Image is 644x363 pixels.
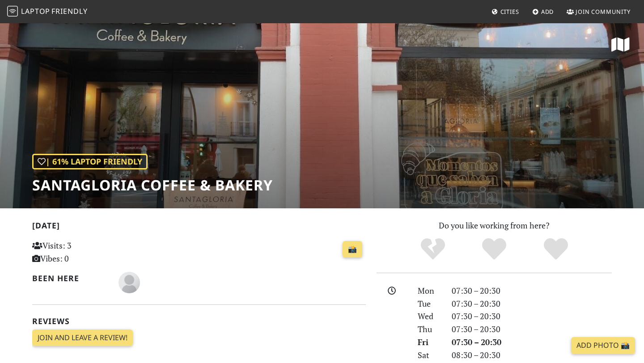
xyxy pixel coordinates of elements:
span: Add [541,8,554,16]
img: blank-535327c66bd565773addf3077783bbfce4b00ec00e9fd257753287c682c7fa38.png [119,272,140,293]
div: 07:30 – 20:30 [446,336,617,349]
div: Wed [412,310,446,323]
p: Visits: 3 Vibes: 0 [32,239,136,265]
p: Do you like working from here? [377,219,612,232]
h2: Been here [32,274,108,283]
span: Cities [500,8,519,16]
a: Add Photo 📸 [571,337,635,354]
img: LaptopFriendly [7,6,18,17]
a: 📸 [343,241,362,258]
span: María Lirio [119,276,140,287]
div: Sat [412,349,446,362]
div: Tue [412,297,446,310]
h1: Santagloria Coffee & Bakery [32,177,273,194]
a: LaptopFriendly LaptopFriendly [7,4,88,20]
div: Fri [412,336,446,349]
a: Cities [488,4,523,20]
div: 07:30 – 20:30 [446,284,617,297]
div: 07:30 – 20:30 [446,297,617,310]
span: Join Community [576,8,631,16]
div: 08:30 – 20:30 [446,349,617,362]
div: 07:30 – 20:30 [446,310,617,323]
span: Laptop [21,6,50,16]
div: No [402,237,464,262]
div: 07:30 – 20:30 [446,323,617,336]
h2: [DATE] [32,221,366,234]
a: Add [529,4,558,20]
div: | 61% Laptop Friendly [32,154,148,169]
div: Definitely! [525,237,587,262]
div: Mon [412,284,446,297]
a: Join and leave a review! [32,329,133,346]
span: Friendly [51,6,87,16]
div: Yes [463,237,525,262]
div: Thu [412,323,446,336]
h2: Reviews [32,317,366,326]
a: Join Community [563,4,634,20]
